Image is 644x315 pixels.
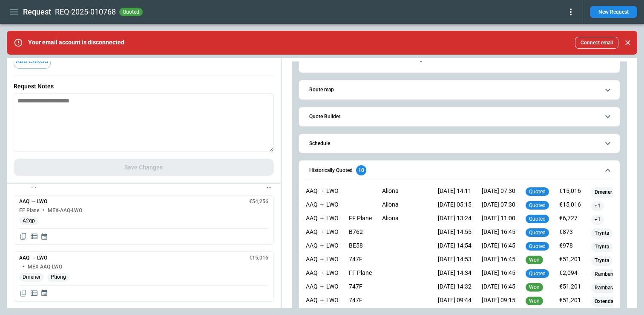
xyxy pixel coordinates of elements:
span: Display detailed quote content [30,232,38,241]
div: MEX → (positioning) → AAQ → (live) → LWO [306,242,339,252]
h6: €15,016 [249,255,268,261]
div: MEX → (positioning) → AAQ → (live) → LWO [306,283,339,293]
div: [DATE] 07:30 [482,187,515,198]
div: [DATE] 13:24 [438,215,471,225]
div: FF Plane [349,269,372,280]
h6: FF Plane [19,208,39,213]
div: Aliona [382,201,428,211]
div: €873 [559,228,581,239]
div: MEX → (positioning) → AAQ → (live) → LWO [306,201,339,211]
div: Aliona [382,215,428,225]
div: [DATE] 14:55 [438,228,471,239]
div: [DATE] 16:45 [482,228,515,239]
div: MEX → (positioning) → AAQ → (live) → LWO [306,297,339,307]
button: Close [622,37,634,49]
div: MEX → (positioning) → AAQ → (live) → LWO [306,187,339,198]
span: +1 [591,203,604,209]
div: [DATE] 05:15 [438,201,471,211]
div: €978 [559,242,581,252]
span: won [527,257,541,263]
button: Historically Quoted10 [306,160,613,180]
button: Connect email [575,37,618,49]
div: €2,094 [559,269,581,280]
span: won [527,284,541,290]
div: [DATE] 14:53 [438,256,471,266]
div: FF Plane [349,215,372,225]
div: [DATE] 14:34 [438,269,471,280]
span: quoted [527,271,547,277]
h6: MEX-AAQ-LWO [48,208,82,213]
h2: REQ-2025-010768 [55,7,116,17]
span: Trynta [591,244,612,250]
h6: Quote Builder [309,114,340,120]
div: MEX → (positioning) → AAQ → (live) → LWO [306,256,339,266]
div: BE58 [349,242,372,252]
span: +1 [591,216,604,223]
span: Dmener [591,189,615,195]
div: 747F [349,283,372,293]
button: Quote Builder [306,107,613,126]
div: €51,201 [559,283,581,293]
div: 10 [356,165,366,175]
span: quoted [527,230,547,236]
div: [DATE] 16:45 [482,283,515,293]
h6: AAQ → LWO [19,199,47,204]
div: [DATE] 14:11 [438,187,471,198]
div: [DATE] 16:45 [482,256,515,266]
button: Add Cargo [14,54,51,69]
span: Copy quote content [19,289,28,297]
span: quoted [121,9,141,15]
span: quoted [527,243,547,249]
div: [DATE] 14:54 [438,242,471,252]
div: AAQ → (live) → LWO [306,215,339,225]
span: Trynta [591,257,612,264]
div: [DATE] 11:00 [482,215,515,225]
button: Schedule [306,134,613,153]
span: Dmener [19,274,44,280]
span: Rambara [591,271,618,277]
div: B762 [349,228,372,239]
span: won [527,298,541,304]
div: €15,016 [559,201,581,211]
button: New Request [590,6,637,18]
div: Historically Quoted10 [306,185,613,313]
span: Copy quote content [19,232,28,241]
div: €6,727 [559,215,581,225]
span: Trynta [591,230,612,236]
h1: Request [23,7,51,17]
div: [DATE] 09:15 [482,297,515,307]
span: Display quote schedule [40,289,48,297]
div: €15,016 [559,187,581,198]
div: [DATE] 16:45 [482,242,515,252]
span: A2qp [19,218,38,224]
h6: Historically Quoted [309,168,353,173]
div: [DATE] 14:32 [438,283,471,293]
h6: MEX-AAQ-LWO [28,264,62,270]
span: Rambara [591,285,618,291]
h6: AAQ → LWO [19,255,47,261]
p: Request Notes [14,83,274,90]
span: quoted [527,202,547,208]
span: quoted [527,189,547,195]
span: Display detailed quote content [30,289,38,297]
h6: Schedule [309,141,330,146]
span: Ptiong [47,274,69,280]
p: Your email account is disconnected [28,39,124,46]
div: 747F [349,256,372,266]
span: Oxtenda [591,298,617,305]
h6: Route map [309,87,334,93]
span: quoted [527,216,547,222]
h6: Shared (2) [14,182,37,188]
div: dismiss [622,33,634,52]
div: 747F [349,297,372,307]
span: Display quote schedule [40,232,48,241]
div: €51,201 [559,256,581,266]
button: Route map [306,80,613,99]
div: [DATE] 16:45 [482,269,515,280]
div: [DATE] 07:30 [482,201,515,211]
div: €51,201 [559,297,581,307]
h6: €54,256 [249,199,268,204]
div: MEX → (positioning) → AAQ → (live) → LWO [306,228,339,239]
div: [DATE] 09:44 [438,297,471,307]
div: Aliona [382,187,428,198]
